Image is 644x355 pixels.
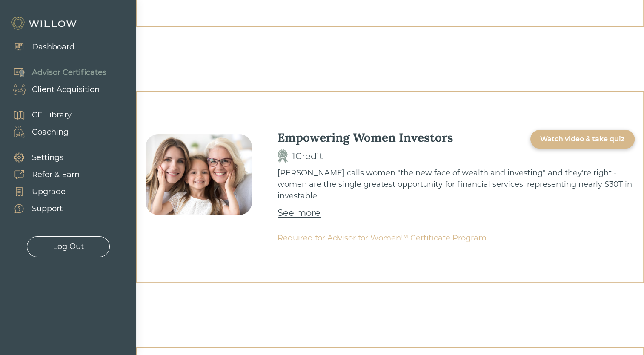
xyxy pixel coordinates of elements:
div: Log Out [53,241,84,252]
div: Settings [32,152,63,163]
div: Client Acquisition [32,84,100,95]
div: Required for Advisor for Women™ Certificate Program [278,232,635,244]
a: Upgrade [4,183,80,200]
div: Support [32,203,63,215]
a: Client Acquisition [4,81,106,98]
div: [PERSON_NAME] calls women "the new face of wealth and investing" and they're right - women are th... [278,167,635,202]
a: Settings [4,149,80,166]
div: Empowering Women Investors [278,130,453,145]
a: See more [278,206,321,220]
a: Refer & Earn [4,166,80,183]
div: 1 Credit [292,149,323,163]
div: Advisor Certificates [32,67,106,78]
a: Dashboard [4,38,74,55]
a: Advisor Certificates [4,64,106,81]
div: Dashboard [32,41,74,53]
div: Refer & Earn [32,169,80,180]
div: CE Library [32,109,72,121]
img: Willow [11,17,79,30]
a: CE Library [4,106,72,123]
div: Watch video & take quiz [540,134,625,144]
a: Coaching [4,123,72,140]
div: Coaching [32,126,69,138]
div: Upgrade [32,186,66,198]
